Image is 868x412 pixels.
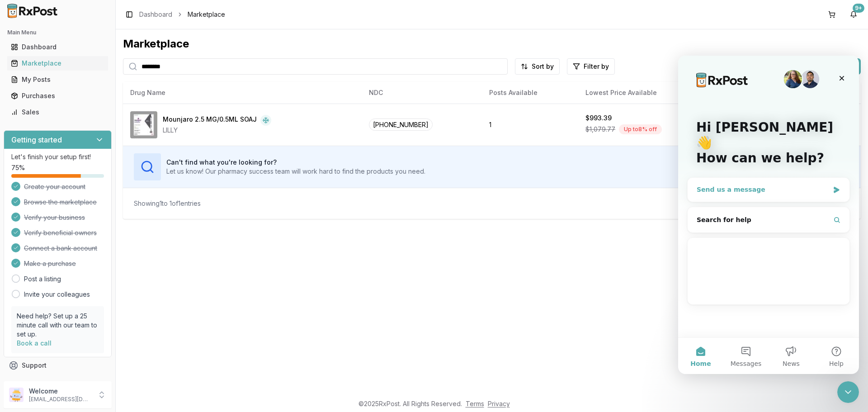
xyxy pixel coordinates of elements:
button: Support [4,357,112,374]
span: Verify your business [24,213,85,222]
img: Mounjaro 2.5 MG/0.5ML SOAJ [130,111,157,138]
button: Sort by [515,58,560,75]
span: Verify beneficial owners [24,228,97,237]
a: Privacy [488,400,510,407]
button: Sales [4,105,112,119]
h2: Main Menu [7,29,108,36]
button: Marketplace [4,56,112,71]
a: Terms [466,400,484,407]
a: My Posts [7,71,108,88]
iframe: Intercom live chat [837,381,859,403]
h3: Getting started [11,134,62,145]
th: NDC [362,82,482,104]
button: Feedback [4,374,112,390]
div: Showing 1 to 1 of 1 entries [134,199,201,208]
button: 9+ [846,7,861,22]
span: Browse the marketplace [24,198,97,207]
span: Sort by [532,62,554,71]
th: Lowest Price Available [578,82,718,104]
a: Dashboard [139,10,172,19]
h3: Can't find what you're looking for? [166,158,425,167]
div: Mounjaro 2.5 MG/0.5ML SOAJ [163,115,257,126]
p: [EMAIL_ADDRESS][DOMAIN_NAME] [29,396,92,403]
iframe: Intercom live chat [678,56,859,374]
div: 9+ [853,4,864,13]
div: My Posts [11,75,104,84]
div: Sales [11,108,104,117]
span: Make a purchase [24,259,76,268]
button: Dashboard [4,40,112,54]
a: Marketplace [7,55,108,71]
p: Let's finish your setup first! [11,152,104,161]
th: Posts Available [482,82,578,104]
span: Create your account [24,182,85,191]
a: Dashboard [7,39,108,55]
div: Marketplace [123,37,861,51]
div: $993.39 [585,114,612,123]
button: My Posts [4,72,112,87]
img: RxPost Logo [4,4,61,18]
span: Feedback [22,377,52,386]
span: Connect a bank account [24,244,97,253]
div: Dashboard [11,43,104,52]
th: Drug Name [123,82,362,104]
img: User avatar [9,388,24,402]
div: Up to 8 % off [619,124,662,134]
p: Let us know! Our pharmacy success team will work hard to find the products you need. [166,167,425,176]
p: Welcome [29,387,92,396]
a: Book a call [17,339,52,347]
div: LILLY [163,126,271,135]
span: Filter by [584,62,609,71]
button: Filter by [567,58,615,75]
a: Invite your colleagues [24,290,90,299]
div: Marketplace [11,59,104,68]
span: Marketplace [188,10,225,19]
a: Sales [7,104,108,120]
div: Purchases [11,91,104,100]
p: Need help? Set up a 25 minute call with our team to set up. [17,312,99,339]
button: Purchases [4,89,112,103]
td: 1 [482,104,578,146]
a: Purchases [7,88,108,104]
span: 75 % [11,163,25,172]
a: Post a listing [24,275,61,284]
span: [PHONE_NUMBER] [369,118,433,131]
nav: breadcrumb [139,10,225,19]
span: $1,079.77 [585,125,615,134]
